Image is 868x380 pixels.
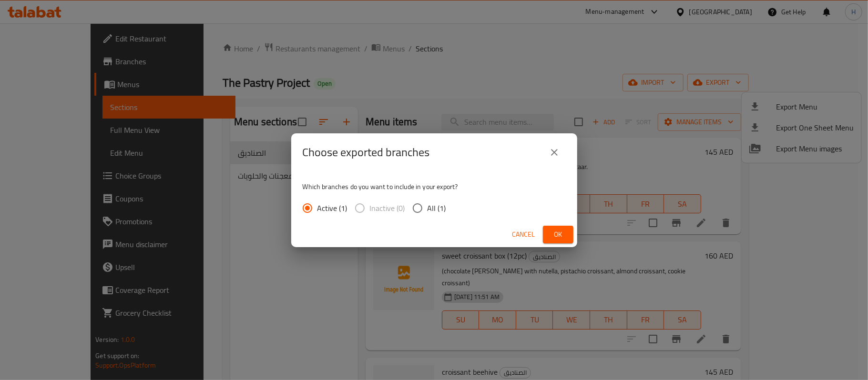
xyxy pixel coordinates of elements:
[512,229,535,240] span: Cancel
[428,202,446,214] span: All (1)
[317,202,347,214] span: Active (1)
[543,141,566,164] button: close
[303,145,430,160] h2: Choose exported branches
[509,226,539,243] button: Cancel
[370,202,405,214] span: Inactive (0)
[303,182,566,191] p: Which branches do you want to include in your export?
[543,226,573,243] button: Ok
[551,229,566,240] span: Ok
